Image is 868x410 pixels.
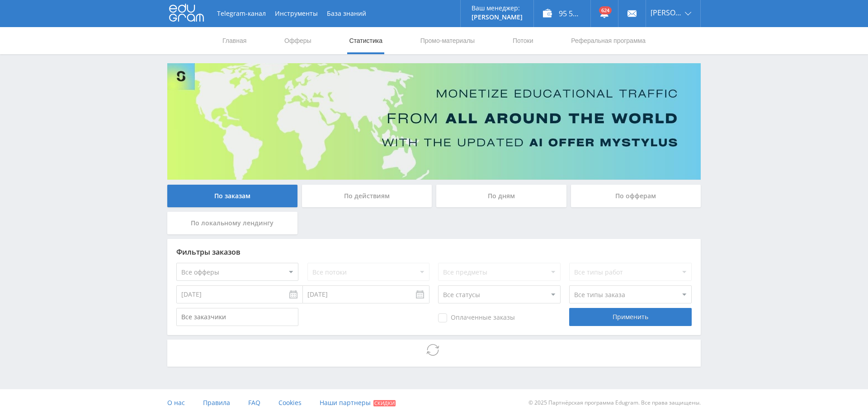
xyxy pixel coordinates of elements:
a: Офферы [283,27,312,54]
a: Статистика [348,27,383,54]
span: Оплаченные заказы [438,313,515,322]
p: [PERSON_NAME] [472,14,523,21]
span: FAQ [248,398,260,407]
input: Все заказчики [176,308,298,326]
div: По заказам [167,185,297,207]
div: По действиям [302,185,432,207]
a: Главная [222,27,247,54]
span: Cookies [278,398,302,407]
span: Правила [203,398,230,407]
a: Потоки [512,27,534,54]
span: [PERSON_NAME] [651,9,682,16]
div: По офферам [571,185,701,207]
div: По дням [436,185,566,207]
p: Ваш менеджер: [472,5,523,12]
span: Скидки [373,400,396,406]
div: Фильтры заказов [176,248,692,256]
a: Промо-материалы [420,27,476,54]
div: По локальному лендингу [167,212,297,234]
a: Реферальная программа [570,27,646,54]
span: О нас [167,398,185,407]
div: Применить [569,308,691,326]
img: Banner [167,63,701,180]
span: Наши партнеры [320,398,371,407]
